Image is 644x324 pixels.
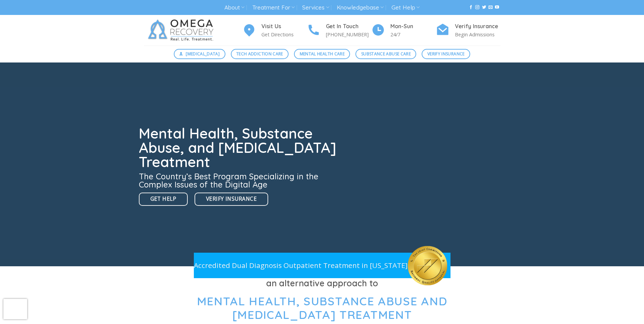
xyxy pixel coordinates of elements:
[139,126,341,169] h1: Mental Health, Substance Abuse, and [MEDICAL_DATA] Treatment
[337,1,384,14] a: Knowledgebase
[195,193,268,206] a: Verify Insurance
[224,1,244,14] a: About
[294,49,350,59] a: Mental Health Care
[302,1,329,14] a: Services
[390,31,436,38] p: 24/7
[144,276,500,290] h3: an alternative approach to
[422,49,470,59] a: Verify Insurance
[455,31,500,38] p: Begin Admissions
[139,172,341,188] h3: The Country’s Best Program Specializing in the Complex Issues of the Digital Age
[144,15,220,46] img: Omega Recovery
[194,260,408,271] p: Accredited Dual Diagnosis Outpatient Treatment in [US_STATE]
[139,193,188,206] a: Get Help
[231,49,289,59] a: Tech Addiction Care
[206,195,257,203] span: Verify Insurance
[391,1,420,14] a: Get Help
[252,1,295,14] a: Treatment For
[197,294,447,322] span: Mental Health, Substance Abuse and [MEDICAL_DATA] Treatment
[455,22,500,31] h4: Verify Insurance
[236,51,283,57] span: Tech Addiction Care
[242,22,307,39] a: Visit Us Get Directions
[174,49,225,59] a: [MEDICAL_DATA]
[489,5,493,10] a: Send us an email
[475,5,479,10] a: Follow on Instagram
[482,5,486,10] a: Follow on Twitter
[390,22,436,31] h4: Mon-Sun
[326,31,371,38] p: [PHONE_NUMBER]
[300,51,345,57] span: Mental Health Care
[326,22,371,31] h4: Get In Touch
[436,22,500,39] a: Verify Insurance Begin Admissions
[150,195,177,203] span: Get Help
[261,31,307,38] p: Get Directions
[361,51,411,57] span: Substance Abuse Care
[186,51,220,57] span: [MEDICAL_DATA]
[469,5,473,10] a: Follow on Facebook
[261,22,307,31] h4: Visit Us
[495,5,499,10] a: Follow on YouTube
[355,49,416,59] a: Substance Abuse Care
[427,51,465,57] span: Verify Insurance
[307,22,371,39] a: Get In Touch [PHONE_NUMBER]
